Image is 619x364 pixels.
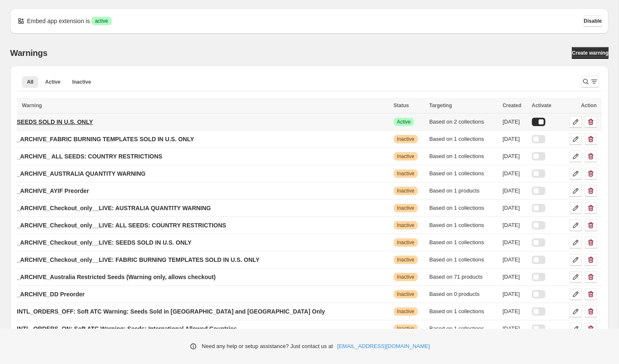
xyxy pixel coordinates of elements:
a: INTL_ORDERS_OFF: Soft ATC Warning: Seeds Sold in [GEOGRAPHIC_DATA] and [GEOGRAPHIC_DATA] Only [17,305,325,318]
span: Active [45,79,60,85]
div: Based on 1 products [429,187,497,195]
p: INTL_ORDERS_OFF: Soft ATC Warning: Seeds Sold in [GEOGRAPHIC_DATA] and [GEOGRAPHIC_DATA] Only [17,307,325,316]
span: Inactive [397,187,414,194]
div: [DATE] [502,238,526,247]
div: [DATE] [502,187,526,195]
p: _ARCHIVE_Australia Restricted Seeds (Warning only, allows checkout) [17,273,216,281]
a: _ARCHIVE_Checkout_only__LIVE: FABRIC BURNING TEMPLATES SOLD IN U.S. ONLY [17,253,259,266]
span: Action [581,103,597,108]
div: Based on 1 collections [429,152,497,161]
a: _ARCHIVE_Checkout_only__LIVE: SEEDS SOLD IN U.S. ONLY [17,236,192,249]
div: Based on 1 collections [429,204,497,212]
span: Targeting [429,103,452,108]
span: Warning [22,103,42,108]
div: [DATE] [502,290,526,298]
div: [DATE] [502,221,526,229]
a: _ARCHIVE_Checkout_only__LIVE: ALL SEEDS: COUNTRY RESTRICTIONS [17,219,226,232]
p: _ARCHIVE_FABRIC BURNING TEMPLATES SOLD IN U.S. ONLY [17,135,194,143]
span: Inactive [397,222,414,229]
span: Status [394,103,409,108]
span: Inactive [397,256,414,263]
div: [DATE] [502,118,526,126]
div: [DATE] [502,169,526,178]
h2: Warnings [10,48,48,58]
p: _ARCHIVE_AUSTRALIA QUANTITY WARNING [17,169,146,178]
div: Based on 1 collections [429,169,497,178]
span: Inactive [397,308,414,315]
a: INTL_ORDERS_ON: Soft ATC Warning: Seeds: International Allowed Countries [17,322,237,335]
a: _ARCHIVE_AYIF Preorder [17,184,89,198]
a: _ARCHIVE_DD Preorder [17,288,85,301]
span: Create warning [572,50,608,56]
a: _ARCHIVE_ ALL SEEDS: COUNTRY RESTRICTIONS [17,150,162,163]
div: Based on 1 collections [429,238,497,247]
a: SEEDS SOLD IN U.S. ONLY [17,115,93,129]
span: Active [397,119,411,125]
span: Inactive [397,239,414,246]
div: Based on 2 collections [429,118,497,126]
p: _ARCHIVE_Checkout_only__LIVE: FABRIC BURNING TEMPLATES SOLD IN U.S. ONLY [17,256,259,264]
a: _ARCHIVE_AUSTRALIA QUANTITY WARNING [17,167,146,180]
span: All [27,79,33,85]
a: _ARCHIVE_Checkout_only__LIVE: AUSTRALIA QUANTITY WARNING [17,201,211,215]
span: Inactive [397,291,414,298]
span: Inactive [397,136,414,142]
span: Activate [532,103,552,108]
p: INTL_ORDERS_ON: Soft ATC Warning: Seeds: International Allowed Countries [17,324,237,333]
p: SEEDS SOLD IN U.S. ONLY [17,118,93,126]
span: Disable [584,18,602,24]
div: [DATE] [502,204,526,212]
div: Based on 0 products [429,290,497,298]
div: Based on 1 collections [429,307,497,316]
span: Inactive [397,205,414,211]
div: [DATE] [502,152,526,161]
a: _ARCHIVE_FABRIC BURNING TEMPLATES SOLD IN U.S. ONLY [17,132,194,146]
a: _ARCHIVE_Australia Restricted Seeds (Warning only, allows checkout) [17,270,216,284]
button: Search and filter results [582,76,598,87]
div: Based on 1 collections [429,135,497,143]
div: [DATE] [502,324,526,333]
span: Inactive [397,153,414,160]
div: Based on 71 products [429,273,497,281]
p: _ARCHIVE_Checkout_only__LIVE: SEEDS SOLD IN U.S. ONLY [17,238,192,247]
p: Embed app extension is [27,17,90,25]
a: Create warning [572,47,608,59]
a: [EMAIL_ADDRESS][DOMAIN_NAME] [337,342,430,351]
p: _ARCHIVE_DD Preorder [17,290,85,298]
p: _ARCHIVE_AYIF Preorder [17,187,89,195]
div: [DATE] [502,273,526,281]
div: Based on 1 collections [429,324,497,333]
span: Inactive [72,79,91,85]
p: _ARCHIVE_Checkout_only__LIVE: ALL SEEDS: COUNTRY RESTRICTIONS [17,221,226,229]
div: [DATE] [502,135,526,143]
span: Created [502,103,521,108]
span: Inactive [397,325,414,332]
span: active [95,18,108,24]
div: Based on 1 collections [429,221,497,229]
span: Inactive [397,170,414,177]
div: [DATE] [502,307,526,316]
span: Inactive [397,274,414,280]
p: _ARCHIVE_Checkout_only__LIVE: AUSTRALIA QUANTITY WARNING [17,204,211,212]
p: _ARCHIVE_ ALL SEEDS: COUNTRY RESTRICTIONS [17,152,162,161]
div: Based on 1 collections [429,256,497,264]
div: [DATE] [502,256,526,264]
button: Disable [584,15,602,27]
